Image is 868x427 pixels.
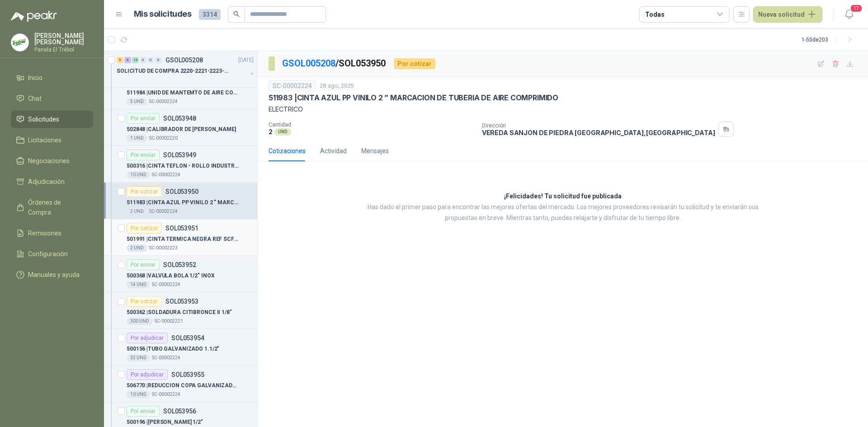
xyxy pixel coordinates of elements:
div: Mensajes [361,146,389,156]
div: Todas [645,9,664,19]
span: Negociaciones [28,156,70,166]
p: SOL053953 [165,298,198,305]
p: SOL053948 [163,115,196,122]
div: Por enviar [127,150,160,160]
p: 500196 | [PERSON_NAME] 1/2" [127,418,203,427]
p: SOL053949 [163,152,196,158]
span: Adjudicación [28,177,65,187]
div: UND [274,128,291,136]
a: Chat [11,90,93,107]
p: SOL053956 [163,408,196,414]
div: Por cotizar [127,223,162,234]
p: [DATE] [238,56,254,65]
a: 5 6 16 0 0 0 GSOL005208[DATE] SOLICITUD DE COMPRA 2220-2221-2223-2224 [117,55,255,84]
p: SC-00002220 [149,135,178,142]
a: Por adjudicarSOL053954500156 |TUBO GALVANIZADO 1.1/2"32 UNDSC-00002224 [104,329,257,366]
p: SOL053955 [171,371,204,378]
a: Órdenes de Compra [11,194,93,221]
span: Manuales y ayuda [28,270,80,280]
p: 500156 | TUBO GALVANIZADO 1.1/2" [127,345,219,353]
div: 32 UND [127,354,150,361]
a: Por enviarSOL053948502848 |CALIBRADOR DE [PERSON_NAME]1 UNDSC-00002220 [104,109,257,146]
span: Configuración [28,249,68,259]
p: 506770 | REDUCCION COPA GALVANIZADA 1.1/2 X 1/2" [127,381,239,390]
div: 5 [117,57,123,63]
div: 16 [132,57,139,63]
p: SOL053954 [171,335,204,341]
div: 6 [124,57,131,63]
a: Por cotizarSOL053951501991 |CINTA TERMICA NEGRA REF SCF ANCHO 50 MM2 UNDSC-00002223 [104,219,257,256]
span: 17 [850,4,863,13]
div: 10 UND [127,171,150,178]
a: Manuales y ayuda [11,266,93,283]
a: Remisiones [11,225,93,242]
div: 1 UND [127,135,147,142]
span: Inicio [28,73,42,83]
p: SC-00002223 [149,244,178,252]
div: 0 [155,57,162,63]
p: SC-00002221 [155,318,183,325]
p: 28 ago, 2025 [320,82,354,90]
h1: Mis solicitudes [134,8,192,21]
div: 14 UND [127,281,150,288]
span: Licitaciones [28,135,61,145]
div: 300 UND [127,318,153,325]
p: SC-00002224 [152,354,180,361]
img: Logo peakr [11,11,57,22]
div: Por adjudicar [127,333,168,343]
span: Órdenes de Compra [28,197,85,217]
p: Panela El Trébol [34,47,93,52]
div: Por enviar [127,406,160,417]
p: SC-00002224 [152,171,180,178]
div: 0 [140,57,146,63]
a: Inicio [11,69,93,86]
a: Solicitudes [11,111,93,128]
div: 2 UND [127,208,147,215]
div: Actividad [320,146,347,156]
p: Cantidad [269,122,475,128]
p: GSOL005208 [165,57,203,63]
div: 1 - 50 de 203 [802,33,857,47]
p: SOL053950 [165,188,198,195]
p: ELECTRICO [269,104,857,114]
span: Chat [28,94,42,103]
a: Por enviarSOL053947511984 |UNID DE MANTEMTO DE AIRE COMPRIDO 1/2 STD 150 PSI(FILTRO LUBRIC Y REGU... [104,73,257,109]
span: search [233,11,240,17]
p: 500368 | VALVULA BOLA 1/2" INOX [127,272,214,280]
h3: ¡Felicidades! Tu solicitud fue publicada [504,191,622,202]
a: Por enviarSOL053949500316 |CINTA TEFLON - ROLLO INDUSTRIAL10 UNDSC-00002224 [104,146,257,183]
button: Nueva solicitud [753,6,822,23]
a: GSOL005208 [282,58,335,69]
p: / SOL053950 [282,56,387,70]
span: 3314 [199,9,221,20]
div: Por enviar [127,259,160,270]
div: 10 UND [127,391,150,398]
p: SOL053951 [165,225,198,231]
p: 500316 | CINTA TEFLON - ROLLO INDUSTRIAL [127,162,239,170]
p: 500362 | SOLDADURA CITIBRONCE II 1/8" [127,308,232,317]
a: Negociaciones [11,152,93,169]
p: 502848 | CALIBRADOR DE [PERSON_NAME] [127,125,236,134]
p: 511983 | CINTA AZUL PP VINILO 2 ” MARCACION DE TUBERIA DE AIRE COMPRIMIDO [269,93,558,103]
p: 2 [269,128,273,136]
div: Por adjudicar [127,369,168,380]
a: Licitaciones [11,131,93,149]
a: Por cotizarSOL053953500362 |SOLDADURA CITIBRONCE II 1/8"300 UNDSC-00002221 [104,292,257,329]
p: SC-00002224 [149,208,178,215]
a: Por cotizarSOL053950511983 |CINTA AZUL PP VINILO 2 ” MARCACION DE TUBERIA DE AIRE COMPRIMIDO2 UND... [104,183,257,219]
button: 17 [841,6,857,23]
div: Por cotizar [127,186,162,197]
p: SC-00002224 [152,391,180,398]
div: 0 [147,57,154,63]
div: Cotizaciones [269,146,306,156]
p: SC-00002224 [152,281,180,288]
div: 2 UND [127,244,147,252]
a: Configuración [11,245,93,263]
img: Company Logo [11,34,28,51]
p: 511984 | UNID DE MANTEMTO DE AIRE COMPRIDO 1/2 STD 150 PSI(FILTRO LUBRIC Y REGULA) [127,89,239,97]
p: Has dado el primer paso para encontrar las mejores ofertas del mercado. Los mejores proveedores r... [355,202,771,224]
div: Por enviar [127,113,160,124]
a: Adjudicación [11,173,93,190]
span: Remisiones [28,228,61,238]
div: Por cotizar [394,58,435,69]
